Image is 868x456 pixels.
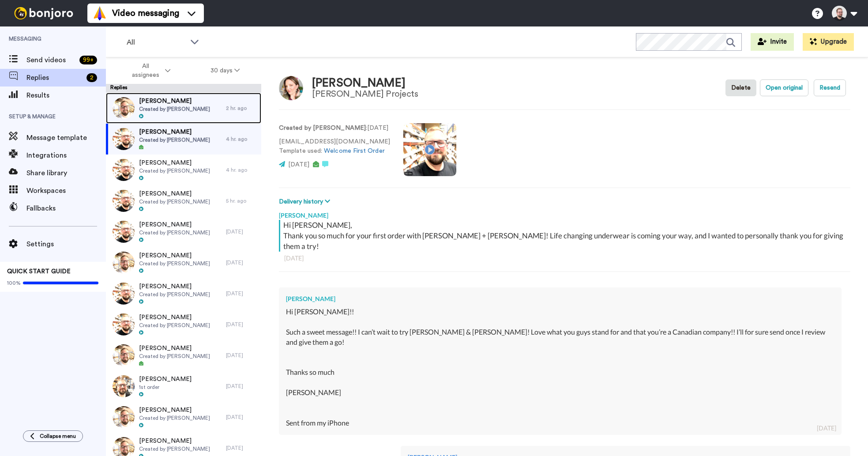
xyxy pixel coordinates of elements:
a: [PERSON_NAME]1st order[DATE] [106,371,261,402]
span: Integrations [26,150,106,161]
div: Hi [PERSON_NAME]!! Such a sweet message!! I can’t wait to try [PERSON_NAME] & [PERSON_NAME]! Love... [286,307,834,428]
div: 4 hr. ago [226,136,257,143]
div: [PERSON_NAME] [286,294,834,303]
a: [PERSON_NAME]Created by [PERSON_NAME][DATE] [106,309,261,340]
span: [PERSON_NAME] [139,375,192,384]
strong: Created by [PERSON_NAME] [279,125,366,131]
a: Welcome First Order [324,148,385,154]
span: Created by [PERSON_NAME] [139,260,210,267]
span: Created by [PERSON_NAME] [139,353,210,360]
div: [DATE] [226,321,257,328]
span: 1st order [139,384,192,391]
span: [PERSON_NAME] [139,97,210,106]
span: [PERSON_NAME] [139,220,210,229]
div: [DATE] [226,259,257,266]
span: [PERSON_NAME] [139,189,210,198]
span: Results [26,90,106,101]
span: Created by [PERSON_NAME] [139,167,210,174]
p: [EMAIL_ADDRESS][DOMAIN_NAME] Template used: [279,137,390,156]
p: : [DATE] [279,124,390,133]
div: [DATE] [226,383,257,390]
button: Upgrade [803,33,854,51]
span: Workspaces [26,185,106,196]
img: efa524da-70a9-41f2-aa42-4cb2d5cfdec7-thumb.jpg [113,375,135,397]
div: [PERSON_NAME] [279,207,850,220]
div: [DATE] [226,228,257,235]
span: [PERSON_NAME] [139,437,210,445]
img: 0ebeb185-aceb-4ea7-b17b-5d5448b0a189-thumb.jpg [113,221,135,243]
span: Created by [PERSON_NAME] [139,445,210,452]
div: [DATE] [226,290,257,297]
div: [PERSON_NAME] Projects [312,89,418,99]
a: [PERSON_NAME]Created by [PERSON_NAME]4 hr. ago [106,124,261,155]
span: [PERSON_NAME] [139,344,210,353]
button: All assignees [108,58,191,83]
span: QUICK START GUIDE [7,268,71,275]
div: Hi [PERSON_NAME], Thank you so much for your first order with [PERSON_NAME] + [PERSON_NAME]! Life... [283,220,848,252]
span: Created by [PERSON_NAME] [139,229,210,236]
div: 5 hr. ago [226,197,257,204]
button: Invite [751,33,794,51]
a: [PERSON_NAME]Created by [PERSON_NAME][DATE] [106,216,261,247]
button: Resend [814,79,846,96]
span: [DATE] [288,162,309,168]
a: [PERSON_NAME]Created by [PERSON_NAME][DATE] [106,402,261,433]
span: 100% [7,279,21,286]
span: Video messaging [112,7,179,19]
div: 99 + [79,56,97,64]
span: Replies [26,72,83,83]
img: 0ebeb185-aceb-4ea7-b17b-5d5448b0a189-thumb.jpg [113,159,135,181]
div: [DATE] [284,254,845,263]
img: 11682276-afbd-4b54-bc4a-fbbc98e51baf-thumb.jpg [113,97,135,119]
button: Delivery history [279,197,333,207]
div: 4 hr. ago [226,166,257,173]
span: Created by [PERSON_NAME] [139,322,210,329]
span: All [127,37,186,48]
a: [PERSON_NAME]Created by [PERSON_NAME]5 hr. ago [106,185,261,216]
span: Send videos [26,55,76,65]
img: 11682276-afbd-4b54-bc4a-fbbc98e51baf-thumb.jpg [113,344,135,366]
span: Created by [PERSON_NAME] [139,136,210,143]
span: Message template [26,132,106,143]
span: [PERSON_NAME] [139,282,210,291]
div: 2 hr. ago [226,105,257,112]
span: Created by [PERSON_NAME] [139,291,210,298]
button: Collapse menu [23,430,83,442]
a: [PERSON_NAME]Created by [PERSON_NAME]2 hr. ago [106,93,261,124]
span: [PERSON_NAME] [139,251,210,260]
div: [DATE] [226,445,257,452]
span: Fallbacks [26,203,106,214]
img: Image of ERIN HUTTON [279,76,303,100]
img: 11682276-afbd-4b54-bc4a-fbbc98e51baf-thumb.jpg [113,406,135,428]
a: [PERSON_NAME]Created by [PERSON_NAME][DATE] [106,340,261,371]
span: Share library [26,168,106,178]
span: All assignees [128,62,163,79]
button: 30 days [191,63,260,79]
span: Created by [PERSON_NAME] [139,415,210,422]
img: 0ebeb185-aceb-4ea7-b17b-5d5448b0a189-thumb.jpg [113,128,135,150]
div: 2 [86,73,97,82]
span: [PERSON_NAME] [139,128,210,136]
div: Replies [106,84,261,93]
span: Created by [PERSON_NAME] [139,106,210,113]
div: [DATE] [817,424,836,433]
span: [PERSON_NAME] [139,158,210,167]
div: [DATE] [226,352,257,359]
div: [PERSON_NAME] [312,77,418,90]
a: [PERSON_NAME]Created by [PERSON_NAME][DATE] [106,247,261,278]
button: Open original [760,79,808,96]
a: [PERSON_NAME]Created by [PERSON_NAME][DATE] [106,278,261,309]
span: Settings [26,239,106,249]
span: Created by [PERSON_NAME] [139,198,210,205]
span: [PERSON_NAME] [139,406,210,415]
img: bj-logo-header-white.svg [11,7,77,19]
span: Collapse menu [40,433,76,440]
span: [PERSON_NAME] [139,313,210,322]
img: 0ebeb185-aceb-4ea7-b17b-5d5448b0a189-thumb.jpg [113,283,135,305]
div: [DATE] [226,414,257,421]
img: vm-color.svg [93,6,107,20]
button: Delete [725,79,756,96]
img: 11682276-afbd-4b54-bc4a-fbbc98e51baf-thumb.jpg [113,252,135,274]
img: 0ebeb185-aceb-4ea7-b17b-5d5448b0a189-thumb.jpg [113,313,135,335]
